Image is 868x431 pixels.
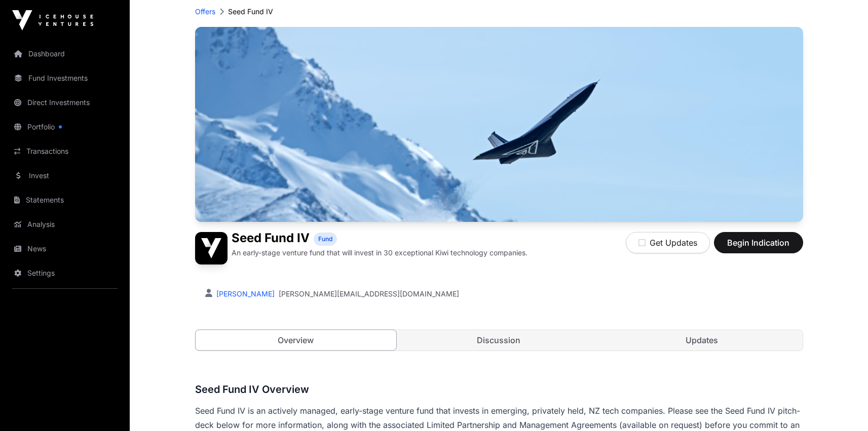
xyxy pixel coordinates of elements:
[195,232,228,264] img: Seed Fund IV
[8,262,122,284] a: Settings
[714,242,803,252] a: Begin Indication
[8,140,122,162] a: Transactions
[8,43,122,65] a: Dashboard
[8,67,122,89] a: Fund Investments
[195,27,803,222] img: Seed Fund IV
[626,232,710,253] button: Get Updates
[601,330,803,350] a: Updates
[12,10,93,30] img: Icehouse Ventures Logo
[232,248,527,258] p: An early-stage venture fund that will invest in 30 exceptional Kiwi technology companies.
[8,116,122,138] a: Portfolio
[8,189,122,211] a: Statements
[195,7,215,17] a: Offers
[398,330,599,350] a: Discussion
[817,382,868,431] iframe: Chat Widget
[8,213,122,236] a: Analysis
[714,232,803,253] button: Begin Indication
[279,289,459,299] a: [PERSON_NAME][EMAIL_ADDRESS][DOMAIN_NAME]
[727,237,790,249] span: Begin Indication
[8,164,122,187] a: Invest
[214,289,275,298] a: [PERSON_NAME]
[195,329,397,351] a: Overview
[196,330,803,350] nav: Tabs
[8,238,122,260] a: News
[318,235,332,243] span: Fund
[195,381,803,397] h3: Seed Fund IV Overview
[8,91,122,114] a: Direct Investments
[232,232,310,246] h1: Seed Fund IV
[228,7,273,17] p: Seed Fund IV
